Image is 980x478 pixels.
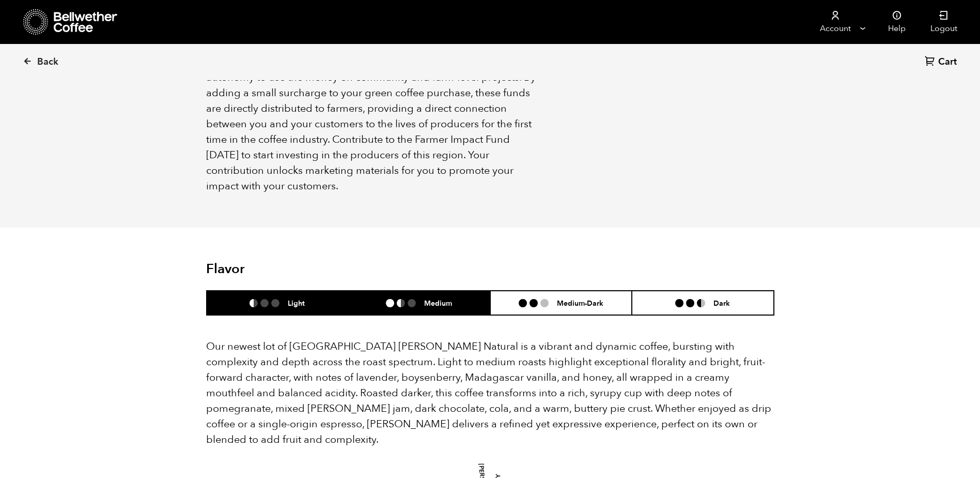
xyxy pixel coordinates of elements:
h6: Dark [713,298,730,307]
p: Our newest lot of [GEOGRAPHIC_DATA] [PERSON_NAME] Natural is a vibrant and dynamic coffee, bursti... [206,339,774,447]
a: Cart [925,55,959,69]
span: [PERSON_NAME]’s Farmer Impact Fund further invests in coffee communities through direct balloon p... [206,39,536,193]
span: Back [37,56,58,68]
span: Cart [938,56,957,68]
h6: Light [288,298,305,307]
h2: Flavor [206,261,396,277]
h6: Medium [424,298,452,307]
h6: Medium-Dark [557,298,603,307]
